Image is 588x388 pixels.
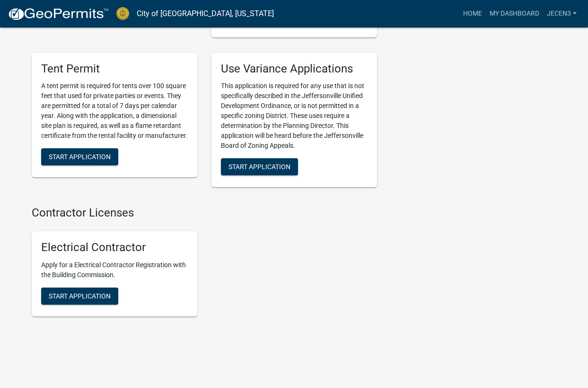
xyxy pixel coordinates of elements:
p: This application is required for any use that is not specifically described in the Jeffersonville... [221,81,368,151]
a: City of [GEOGRAPHIC_DATA], [US_STATE] [137,6,274,22]
a: Home [459,5,486,23]
h5: Electrical Contractor [41,241,188,254]
span: Start Application [49,153,111,161]
p: A tent permit is required for tents over 100 square feet that used for private parties or events.... [41,81,188,141]
a: JECen3 [543,5,580,23]
button: Start Application [41,148,118,165]
p: Apply for a Electrical Contractor Registration with the Building Commission. [41,260,188,280]
span: Start Application [49,292,111,300]
h5: Tent Permit [41,62,188,76]
a: My Dashboard [486,5,543,23]
h4: Contractor Licenses [32,206,377,220]
button: Start Application [41,288,118,305]
span: Start Application [228,163,290,171]
h5: Use Variance Applications [221,62,368,76]
img: City of Jeffersonville, Indiana [116,7,129,20]
button: Start Application [221,158,298,175]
